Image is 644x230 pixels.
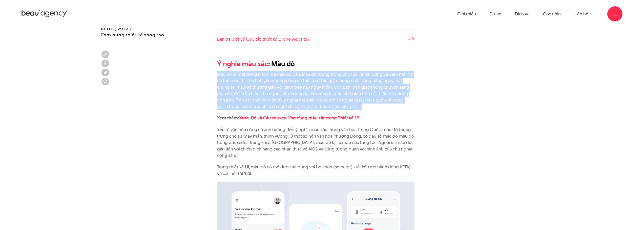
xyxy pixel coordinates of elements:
p: Trong thiết kế UI, màu đỏ có thể được sử dụng với bộ chọn (selector), nút kêu gọi hành động (CTA)... [217,164,414,177]
a: Ý nghĩa màu sắc [217,59,268,68]
h2: : Màu đỏ [217,59,414,69]
strong: Xem thêm: [217,115,359,121]
p: Yếu tố văn hóa cũng có ảnh hưởng đến ý nghĩa màu sắc. Trong văn hóa Trung Quốc, màu đỏ tượng trưn... [217,126,414,159]
p: Màu đỏ là một trong nhóm ba màu cơ bản. Màu đỏ tượng trưng cho lửa, nhiệt lượng và đam mê. Nó có ... [217,71,414,110]
a: Bạn đã biết về Quy tắc thiết kế UI cho website? [217,36,414,43]
a: Xanh, Đỏ và Câu chuyện Ứng dụng màu sắc trong Thiết kế UI [239,115,359,121]
span: 15 Th4, 2022 / Cảm hứng thiết kế sáng tạo [101,25,164,38]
